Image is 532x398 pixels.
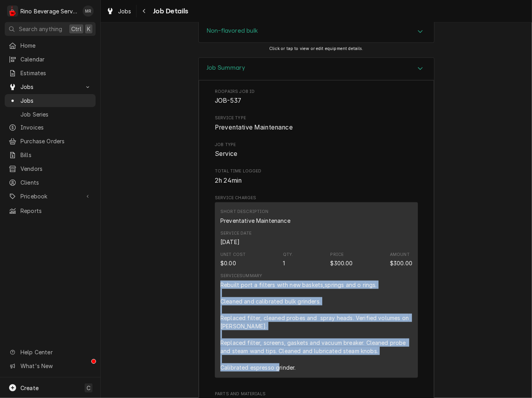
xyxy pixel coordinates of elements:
span: Vendors [20,165,92,173]
div: Quantity [283,252,294,267]
div: Unit Cost [220,252,246,258]
a: Jobs [103,5,135,18]
span: Roopairs Job ID [215,96,418,106]
a: Estimates [5,67,96,80]
span: K [87,25,91,33]
span: Create [20,385,39,391]
div: Service Date [220,230,251,237]
button: Search anythingCtrlK [5,22,96,36]
div: Non-flavored bulk [198,20,434,43]
div: Line Item [215,202,418,378]
button: Navigate back [138,5,151,17]
a: Invoices [5,121,96,134]
span: Service Type [215,123,418,132]
span: What's New [20,362,91,370]
div: Melissa Rinehart's Avatar [83,6,94,17]
a: Reports [5,204,96,217]
div: Service Date [220,230,251,246]
span: Service [215,150,237,157]
div: Cost [220,252,246,267]
h3: Non-flavored bulk [207,27,258,35]
div: Amount [390,259,412,267]
div: Rino Beverage Service's Avatar [7,6,18,17]
h3: Job Summary [207,64,245,72]
span: Ctrl [71,25,81,33]
span: Service Type [215,115,418,121]
div: Service Date [220,238,240,246]
div: Price [331,252,344,258]
div: Service Type [215,115,418,132]
a: Bills [5,148,96,161]
div: Total Time Logged [215,168,418,185]
span: Clients [20,178,92,187]
div: Short Description [220,217,290,225]
span: Estimates [20,69,92,77]
div: Roopairs Job ID [215,89,418,106]
div: Short Description [220,209,290,224]
div: Cost [220,259,236,267]
span: Home [20,41,92,50]
span: Job Type [215,149,418,159]
div: Accordion Header [199,58,434,80]
span: Total Time Logged [215,176,418,185]
span: Purchase Orders [20,137,92,145]
div: Price [331,252,353,267]
span: Roopairs Job ID [215,89,418,95]
span: Invoices [20,123,92,131]
span: JOB-537 [215,97,241,104]
a: Job Series [5,108,96,121]
span: Calendar [20,55,92,63]
button: Accordion Details Expand Trigger [199,58,434,80]
span: Reports [20,207,92,215]
span: Search anything [19,25,62,33]
a: Vendors [5,162,96,175]
div: Accordion Header [199,21,434,43]
div: Job Type [215,142,418,159]
span: Jobs [20,96,92,105]
div: Service Charges List [215,202,418,381]
a: Calendar [5,53,96,66]
div: R [7,6,18,17]
div: Amount [390,252,410,258]
a: Jobs [5,94,96,107]
div: Qty. [283,252,294,258]
span: Job Series [20,110,92,118]
span: Bills [20,151,92,159]
a: Purchase Orders [5,135,96,148]
div: Service Summary [220,273,262,279]
a: Home [5,39,96,52]
span: Preventative Maintenance [215,124,293,131]
button: Accordion Details Expand Trigger [199,21,434,43]
span: 2h 24min [215,177,242,184]
div: Short Description [220,209,269,215]
a: Go to Pricebook [5,190,96,203]
span: C [87,384,91,392]
div: Service Charges [215,195,418,381]
span: Help Center [20,348,91,356]
a: Clients [5,176,96,189]
div: Amount [390,252,412,267]
div: MR [83,6,94,17]
span: Jobs [20,83,80,91]
a: Go to What's New [5,359,96,372]
span: Parts and Materials [215,391,418,397]
span: Click or tap to view or edit equipment details. [269,46,364,51]
span: Job Type [215,142,418,148]
a: Go to Help Center [5,346,96,359]
span: Job Details [151,6,188,17]
div: Price [331,259,353,267]
a: Go to Jobs [5,80,96,93]
div: Rino Beverage Service [20,7,78,15]
div: Quantity [283,259,285,267]
span: Service Charges [215,195,418,201]
div: Rebuilt port a filters with new baskets,springs and o rings. Cleaned and calibrated bulk grinders... [220,281,412,372]
span: Pricebook [20,192,80,200]
span: Jobs [118,7,131,15]
span: Total Time Logged [215,168,418,174]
